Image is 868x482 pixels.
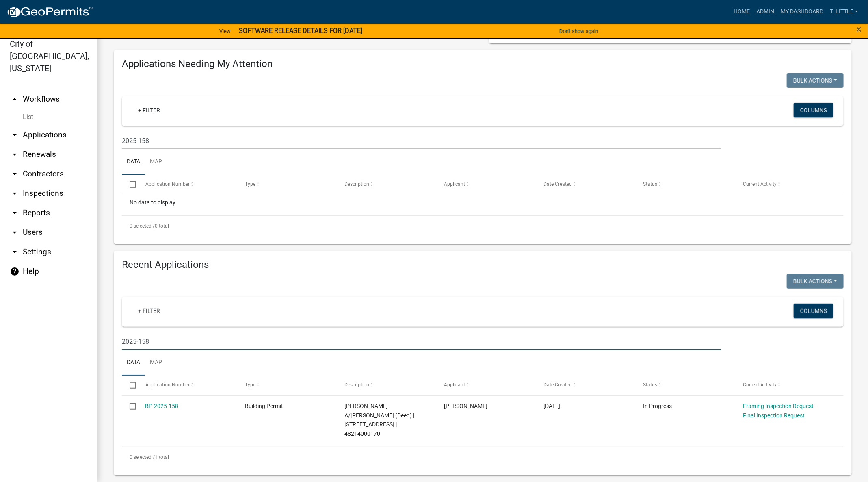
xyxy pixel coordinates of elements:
[245,181,255,187] span: Type
[10,169,19,179] i: arrow_drop_down
[122,132,721,149] input: Search for applications
[10,228,19,237] i: arrow_drop_down
[245,403,283,409] span: Building Permit
[145,350,167,376] a: Map
[122,259,844,271] h4: Recent Applications
[337,175,436,194] datatable-header-cell: Description
[239,27,362,35] strong: SOFTWARE RELEASE DETAILS FOR [DATE]
[643,181,658,187] span: Status
[777,4,827,20] a: My Dashboard
[344,382,369,388] span: Description
[122,447,844,467] div: 1 total
[787,274,844,289] button: Bulk Actions
[122,58,844,70] h4: Applications Needing My Attention
[122,333,721,350] input: Search for applications
[122,149,145,175] a: Data
[787,73,844,88] button: Bulk Actions
[344,403,414,437] span: ARCHER, BRANT A/ROBIN (Deed) | 1410 E BOSTON AVE | 48214000170
[857,24,862,34] button: Close
[10,130,19,140] i: arrow_drop_down
[544,382,572,388] span: Date Created
[444,382,465,388] span: Applicant
[122,195,844,215] div: No data to display
[436,376,536,395] datatable-header-cell: Applicant
[10,150,19,159] i: arrow_drop_down
[145,149,167,175] a: Map
[743,412,805,419] a: Final Inspection Request
[145,382,190,388] span: Application Number
[145,403,179,409] a: BP-2025-158
[10,267,19,276] i: help
[794,304,833,318] button: Columns
[130,454,155,460] span: 0 selected /
[10,247,19,257] i: arrow_drop_down
[743,403,814,409] a: Framing Inspection Request
[827,4,862,20] a: T. Little
[857,24,862,35] span: ×
[536,175,635,194] datatable-header-cell: Date Created
[344,181,369,187] span: Description
[753,4,777,20] a: Admin
[237,376,337,395] datatable-header-cell: Type
[636,175,735,194] datatable-header-cell: Status
[122,350,145,376] a: Data
[132,103,167,117] a: + Filter
[743,382,777,388] span: Current Activity
[735,376,835,395] datatable-header-cell: Current Activity
[132,304,167,318] a: + Filter
[544,181,572,187] span: Date Created
[730,4,753,20] a: Home
[245,382,255,388] span: Type
[643,403,672,409] span: In Progress
[10,208,19,218] i: arrow_drop_down
[436,175,536,194] datatable-header-cell: Applicant
[122,175,137,194] datatable-header-cell: Select
[444,181,465,187] span: Applicant
[10,189,19,198] i: arrow_drop_down
[216,24,234,38] a: View
[544,403,561,409] span: 08/11/2025
[122,376,137,395] datatable-header-cell: Select
[536,376,635,395] datatable-header-cell: Date Created
[735,175,835,194] datatable-header-cell: Current Activity
[137,376,237,395] datatable-header-cell: Application Number
[794,103,833,117] button: Columns
[643,382,658,388] span: Status
[444,403,487,409] span: Brant Archer
[10,94,19,104] i: arrow_drop_up
[145,181,190,187] span: Application Number
[636,376,735,395] datatable-header-cell: Status
[122,216,844,236] div: 0 total
[237,175,337,194] datatable-header-cell: Type
[130,223,155,229] span: 0 selected /
[743,181,777,187] span: Current Activity
[137,175,237,194] datatable-header-cell: Application Number
[337,376,436,395] datatable-header-cell: Description
[556,24,602,38] button: Don't show again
